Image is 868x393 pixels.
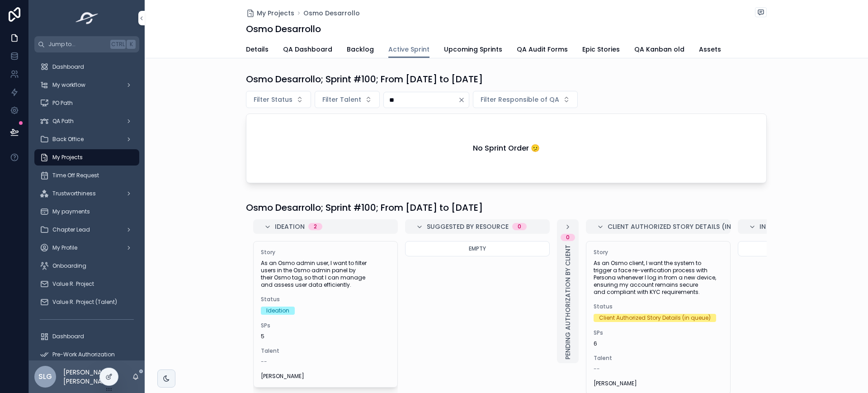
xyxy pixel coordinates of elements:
span: SPs [594,329,723,336]
span: Backlog [347,45,374,54]
span: My Profile [52,244,77,251]
button: Select Button [246,91,311,108]
a: QA Path [34,113,139,129]
div: Ideation [266,307,289,315]
a: QA Dashboard [283,41,332,59]
a: Upcoming Sprints [444,41,502,59]
span: Story [261,249,390,256]
span: SLG [38,371,52,382]
span: Value R. Project (Talent) [52,298,117,306]
span: Trustworthiness [52,190,96,197]
span: Ideation [275,222,305,231]
img: App logo [73,11,101,25]
span: My Projects [52,154,83,161]
span: Talent [261,347,390,355]
a: QA Kanban old [634,41,684,59]
h2: No Sprint Order 🫤 [473,143,540,154]
p: [PERSON_NAME] [PERSON_NAME] [63,368,132,386]
a: Onboarding [34,258,139,274]
span: My workflow [52,81,85,89]
span: Status [594,303,723,310]
span: Dashboard [52,63,84,71]
a: My Projects [34,149,139,166]
span: Filter Responsible of QA [481,95,559,104]
span: Status [261,296,390,303]
span: Onboarding [52,262,86,270]
div: 2 [314,223,317,230]
a: StoryAs an Osmo admin user, I want to filter users in the Osmo admin panel by their Osmo tag, so ... [253,241,398,388]
a: Value R. Project [34,276,139,292]
button: Select Button [473,91,578,108]
div: 0 [518,223,521,230]
span: Empty [469,245,486,252]
span: Details [246,45,269,54]
span: -- [261,358,267,365]
a: My payments [34,204,139,220]
span: In Sprint Pending Progress [759,222,854,231]
span: As an Osmo admin user, I want to filter users in the Osmo admin panel by their Osmo tag, so that ... [261,260,390,289]
a: Back Office [34,131,139,147]
a: Dashboard [34,328,139,345]
a: Value R. Project (Talent) [34,294,139,310]
button: Jump to...CtrlK [34,36,139,52]
span: Upcoming Sprints [444,45,502,54]
span: Dashboard [52,333,84,340]
a: Pre-Work Authorization [34,346,139,363]
span: 6 [594,340,723,347]
span: Filter Talent [322,95,361,104]
span: QA Path [52,118,74,125]
span: Filter Status [254,95,292,104]
span: -- [594,365,600,373]
a: My Profile [34,240,139,256]
span: Jump to... [48,41,107,48]
span: Story [594,249,723,256]
span: Time Off Request [52,172,99,179]
button: Select Button [315,91,380,108]
a: My Projects [246,9,294,18]
span: Pending Authorization by Client [563,245,572,360]
span: QA Dashboard [283,45,332,54]
span: QA Audit Forms [517,45,568,54]
span: K [127,41,135,48]
span: Back Office [52,136,84,143]
span: PO Path [52,99,73,107]
a: Details [246,41,269,59]
span: Pre-Work Authorization [52,351,115,358]
a: Active Sprint [388,41,429,58]
a: My workflow [34,77,139,93]
a: Chapter Lead [34,222,139,238]
a: Backlog [347,41,374,59]
span: Ctrl [110,40,126,49]
a: QA Audit Forms [517,41,568,59]
span: Assets [699,45,721,54]
a: PO Path [34,95,139,111]
button: Clear [458,96,469,104]
span: Client Authorized Story Details (in queue) [608,222,757,231]
span: [PERSON_NAME] [261,373,390,380]
span: As an Osmo client, I want the system to trigger a face re-verification process with Persona whene... [594,260,723,296]
span: QA Kanban old [634,45,684,54]
span: Suggested by Resource [427,222,509,231]
a: Osmo Desarrollo [303,9,360,18]
div: scrollable content [29,52,145,360]
span: My Projects [257,9,294,18]
a: Time Off Request [34,167,139,184]
span: [PERSON_NAME] [594,380,723,387]
span: Value R. Project [52,280,94,288]
span: Active Sprint [388,45,429,54]
div: Client Authorized Story Details (in queue) [599,314,711,322]
span: Chapter Lead [52,226,90,233]
a: Dashboard [34,59,139,75]
span: Talent [594,355,723,362]
a: Trustworthiness [34,185,139,202]
span: SPs [261,322,390,329]
div: 0 [566,234,570,241]
a: Assets [699,41,721,59]
a: Epic Stories [582,41,620,59]
span: 5 [261,333,390,340]
h1: Osmo Desarrollo [246,23,321,35]
h1: Osmo Desarrollo; Sprint #100; From [DATE] to [DATE] [246,73,483,85]
h1: Osmo Desarrollo; Sprint #100; From [DATE] to [DATE] [246,201,483,214]
span: My payments [52,208,90,215]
